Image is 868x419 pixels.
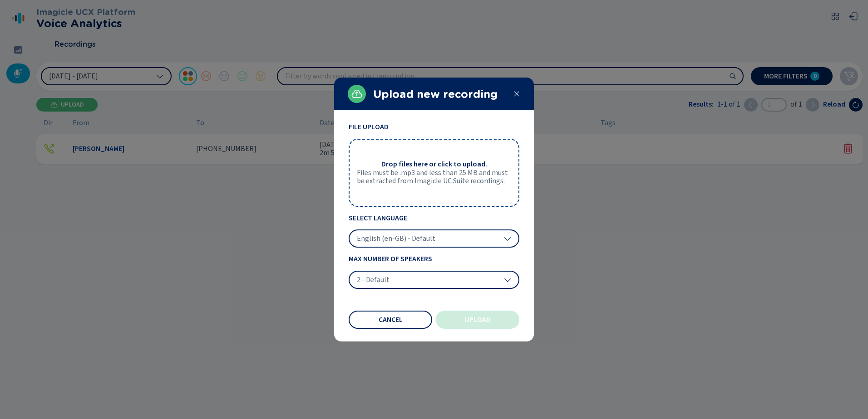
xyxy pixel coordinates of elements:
span: Drop files here or click to upload. [381,160,487,168]
span: Max Number of Speakers [349,255,519,263]
span: Select Language [349,214,519,222]
span: Files must be .mp3 and less than 25 MB and must be extracted from Imagicle UC Suite recordings. [357,169,511,185]
svg: chevron-down [504,276,511,283]
button: Cancel [349,311,432,329]
span: English (en-GB) - Default [357,234,435,243]
svg: close [513,90,520,97]
h2: Upload new recording [373,88,506,101]
span: File Upload [349,123,519,131]
svg: chevron-down [504,235,511,242]
span: 2 - Default [357,275,390,284]
span: Upload [465,316,491,323]
span: Cancel [379,316,403,323]
button: Upload [436,311,519,329]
